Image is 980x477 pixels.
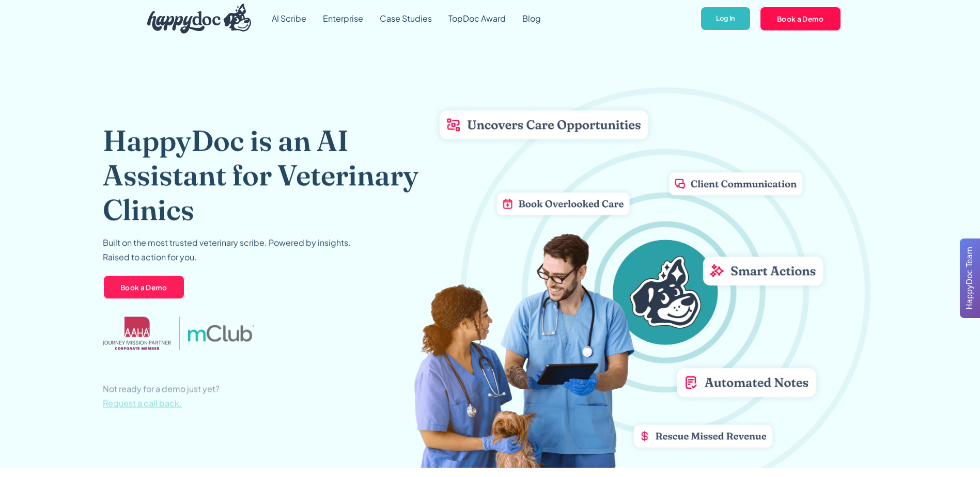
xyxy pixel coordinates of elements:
[103,235,351,264] p: Built on the most trusted veterinary scribe. Powered by insights. Raised to action for you.
[103,123,452,227] h1: HappyDoc is an AI Assistant for Veterinary Clinics
[759,6,842,31] a: Book a Demo
[139,1,252,36] a: home
[103,381,220,410] p: Not ready for a demo just yet?
[103,316,171,349] img: AAHA Advantage logo
[103,275,185,299] a: Book a Demo
[147,4,252,34] img: HappyDoc Logo: A happy dog with his ear up, listening.
[103,397,182,408] span: Request a call back.
[700,6,751,31] a: Log In
[188,325,254,341] img: mclub logo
